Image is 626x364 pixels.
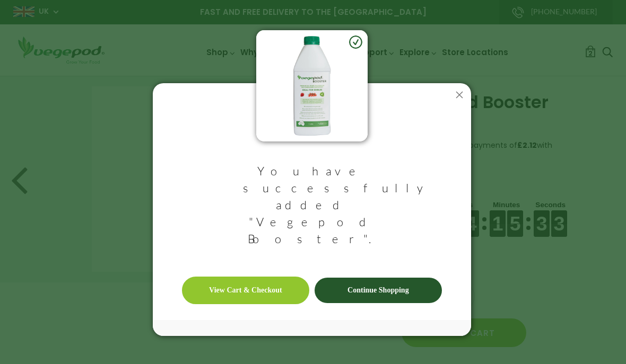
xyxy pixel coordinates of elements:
[315,278,442,303] a: Continue Shopping
[349,35,362,49] img: green-check.svg
[182,277,309,304] a: View Cart & Checkout
[256,30,368,141] img: image
[448,83,471,106] button: Close
[243,141,381,277] h3: You have successfully added "Vegepod Booster".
